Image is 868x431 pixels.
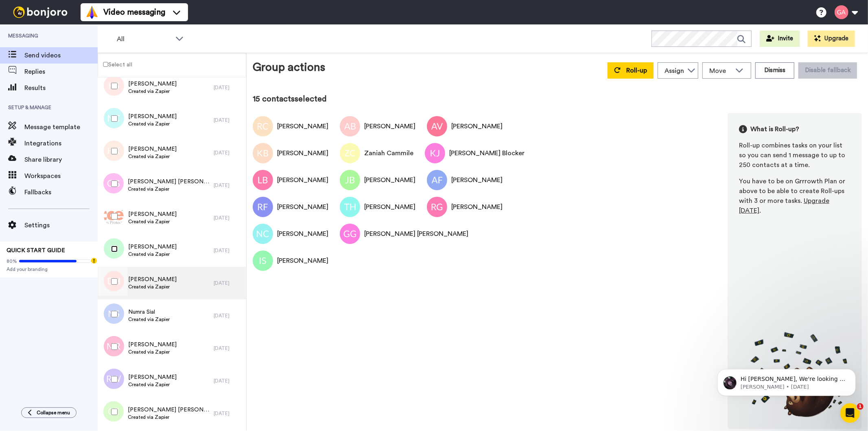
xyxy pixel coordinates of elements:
span: [PERSON_NAME] [PERSON_NAME] [128,178,210,186]
div: Group actions [253,59,325,79]
span: Roll-up [626,67,647,74]
span: Integrations [24,139,98,148]
span: [PERSON_NAME] [128,341,177,349]
div: [DATE] [214,182,242,189]
div: [DATE] [214,410,242,417]
img: Image of Ronda Guck [427,197,447,217]
span: 80% [7,258,17,264]
div: [PERSON_NAME] [451,121,503,131]
div: 15 contacts selected [253,93,862,105]
div: [PERSON_NAME] [451,175,503,185]
div: Roll-up combines tasks on your list so you can send 1 message to up to 250 contacts at a time. [739,141,851,170]
img: Image of Kirt Blanc [253,143,273,163]
img: Image of Arzuna Veloz [427,116,447,136]
div: [DATE] [214,312,242,319]
span: Fallbacks [24,187,98,197]
iframe: Intercom notifications message [705,352,868,409]
div: You have to be on Grrrowth Plan or above to be able to create Roll-ups with 3 or more tasks. . [739,176,851,215]
span: [PERSON_NAME] [128,80,177,88]
img: Image of Isaiah Spencer [253,251,273,271]
span: Numra Sial [128,308,170,316]
span: [PERSON_NAME] [128,275,177,284]
div: [PERSON_NAME] [451,202,503,212]
div: [PERSON_NAME] [364,175,415,185]
div: [PERSON_NAME] [277,229,328,239]
span: QUICK START GUIDE [7,248,65,253]
button: Roll-up [608,62,654,79]
button: Disable fallback [798,62,857,79]
div: [DATE] [214,117,242,123]
span: Created via Zapier [128,414,210,420]
img: Image of Latoya Blake [253,170,273,190]
span: Created via Zapier [128,349,177,355]
img: Image of Norma Jean Chang-Gottschalk [253,224,273,244]
span: [PERSON_NAME] [128,145,177,153]
button: Collapse menu [21,407,77,418]
label: Select all [98,59,132,69]
div: Zaniah Cammile [364,148,413,158]
img: Image of Arleatha Bailey [340,116,360,136]
img: vm-color.svg [85,6,98,19]
span: Created via Zapier [128,121,177,127]
span: [PERSON_NAME] [PERSON_NAME] [128,406,210,414]
span: What is Roll-up? [750,124,799,134]
span: Created via Zapier [128,186,210,192]
input: Select all [103,62,108,67]
div: [PERSON_NAME] [364,202,415,212]
div: [DATE] [214,150,242,156]
div: Tooltip anchor [90,257,98,264]
div: [PERSON_NAME] [277,256,328,266]
span: [PERSON_NAME] [128,243,177,251]
button: Upgrade [808,31,855,47]
span: 1 [857,403,864,410]
span: Share library [24,155,98,165]
span: Workspaces [24,171,98,181]
span: Created via Zapier [128,251,177,257]
img: Image of Ricky Freeman [253,197,273,217]
div: [PERSON_NAME] [277,121,328,131]
span: All [117,34,171,44]
span: Move [709,66,731,76]
div: [DATE] [214,247,242,254]
span: Created via Zapier [128,381,177,388]
span: Send videos [24,51,98,60]
div: [PERSON_NAME] [277,175,328,185]
div: [PERSON_NAME] [277,202,328,212]
img: Image of Raymond Craven [253,116,273,136]
button: Dismiss [755,62,794,79]
span: [PERSON_NAME] [128,210,177,218]
span: Replies [24,67,98,77]
div: Assign [665,66,684,76]
div: [PERSON_NAME] Blocker [449,148,525,158]
span: Created via Zapier [128,284,177,290]
div: [PERSON_NAME] [277,148,328,158]
div: [DATE] [214,378,242,384]
img: Image of Karen Jenkins Blocker [425,143,445,163]
img: Image of Andres Ferrari [427,170,447,190]
span: Video messaging [103,7,165,18]
img: Image of Gina Garrison Benjamin [340,224,360,244]
span: [PERSON_NAME] [128,373,177,381]
div: [PERSON_NAME] [PERSON_NAME] [364,229,468,239]
span: Created via Zapier [128,88,177,95]
img: Image of Tonia Hayes [340,197,360,217]
span: Message template [24,122,98,132]
span: Hi [PERSON_NAME], We're looking to spread the word about [PERSON_NAME] a bit further and we need ... [35,24,140,119]
span: Settings [24,220,98,230]
span: [PERSON_NAME] [128,112,177,121]
span: Results [24,83,98,93]
button: Invite [760,31,800,47]
iframe: Intercom live chat [840,403,860,423]
div: [DATE] [214,280,242,286]
div: [PERSON_NAME] [364,121,415,131]
img: joro-roll.png [739,332,851,418]
img: Image of JOSEPH BUCCI [340,170,360,190]
span: Collapse menu [37,409,70,416]
div: [DATE] [214,215,242,221]
img: Image of Zaniah Cammile [340,143,360,163]
div: [DATE] [214,84,242,91]
span: Created via Zapier [128,218,177,225]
